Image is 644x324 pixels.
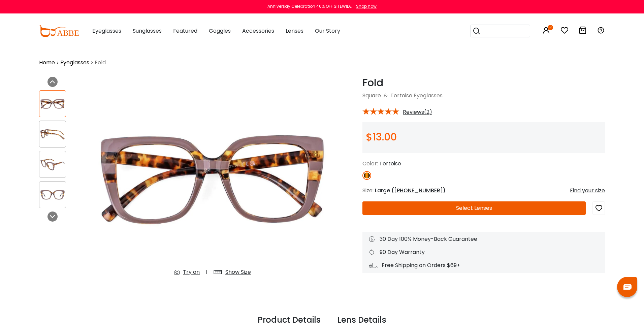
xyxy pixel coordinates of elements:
[375,187,446,194] span: Large ( )
[95,59,106,67] span: Fold
[39,25,79,37] img: abbeglasses.com
[39,59,55,67] a: Home
[92,27,121,35] span: Eyeglasses
[362,160,378,167] span: Color:
[362,187,374,194] span: Size:
[242,27,274,35] span: Accessories
[369,235,598,243] div: 30 Day 100% Money-Back Guarantee
[382,92,389,99] span: &
[39,158,66,171] img: Fold Tortoise Acetate Eyeglasses , UniversalBridgeFit Frames from ABBE Glasses
[570,187,605,195] div: Find your size
[394,187,443,194] span: [PHONE_NUMBER]
[39,188,66,201] img: Fold Tortoise Acetate Eyeglasses , UniversalBridgeFit Frames from ABBE Glasses
[379,160,401,167] span: Tortoise
[133,27,162,35] span: Sunglasses
[362,201,586,215] button: Select Lenses
[390,92,412,99] a: Tortoise
[39,128,66,141] img: Fold Tortoise Acetate Eyeglasses , UniversalBridgeFit Frames from ABBE Glasses
[362,77,605,89] h1: Fold
[60,59,89,67] a: Eyeglasses
[366,130,397,144] span: $13.00
[362,92,381,99] a: Square
[315,27,340,35] span: Our Story
[356,3,377,9] div: Shop now
[369,261,598,269] div: Free Shipping on Orders $69+
[353,3,377,9] a: Shop now
[369,248,598,256] div: 90 Day Warranty
[403,109,432,115] span: Reviews(2)
[209,27,231,35] span: Goggles
[414,92,443,99] span: Eyeglasses
[90,77,335,282] img: Fold Tortoise Acetate Eyeglasses , UniversalBridgeFit Frames from ABBE Glasses
[183,268,200,276] div: Try on
[39,97,66,110] img: Fold Tortoise Acetate Eyeglasses , UniversalBridgeFit Frames from ABBE Glasses
[623,284,632,290] img: chat
[267,3,352,9] div: Anniversay Celebration 40% OFF SITEWIDE
[225,268,251,276] div: Show Size
[173,27,197,35] span: Featured
[286,27,303,35] span: Lenses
